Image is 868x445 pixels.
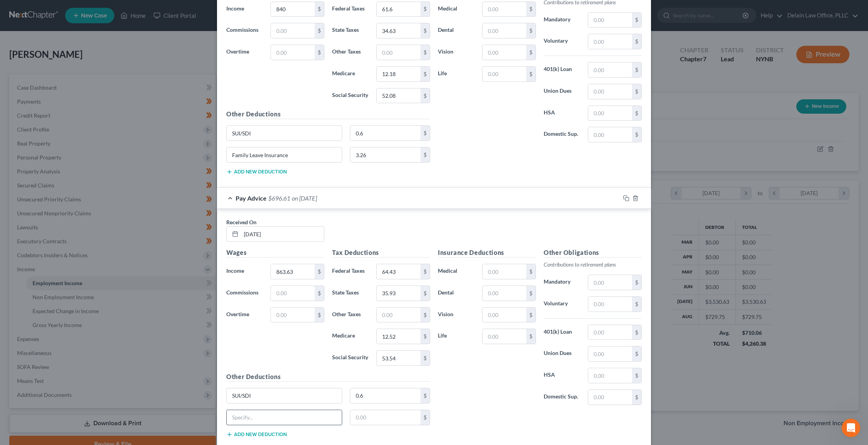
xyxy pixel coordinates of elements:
div: $ [420,351,430,365]
img: Profile image for Emma [9,56,24,71]
div: $ [420,410,430,425]
img: Profile image for Katie [9,85,24,100]
div: $ [420,45,430,60]
div: $ [420,308,430,322]
button: Send us a message [36,218,119,234]
input: 0.00 [377,88,420,103]
input: 0.00 [588,127,632,142]
button: Add new deduction [226,431,287,438]
label: Federal Taxes [328,264,372,279]
span: Income [226,5,244,12]
div: [PERSON_NAME] [28,92,72,100]
div: Close [136,3,150,17]
label: Dental [434,286,478,301]
div: • [DATE] [74,92,96,100]
label: Dental [434,23,478,38]
input: 0.00 [271,23,315,38]
input: 0.00 [377,308,420,322]
div: $ [632,62,641,77]
div: $ [315,2,324,17]
input: 0.00 [588,346,632,361]
img: Profile image for Emma [9,27,24,43]
label: Vision [434,307,478,323]
input: 0.00 [271,264,315,279]
div: $ [526,308,536,322]
label: Social Security [328,88,372,104]
input: 0.00 [377,351,420,365]
input: 0.00 [350,126,421,140]
div: $ [315,286,324,301]
label: Overtime [222,307,267,323]
div: $ [420,2,430,17]
span: You're welcome! [28,114,72,120]
div: $ [420,329,430,344]
div: $ [420,264,430,279]
label: Voluntary [540,296,584,312]
label: Commissions [222,23,267,38]
input: 0.00 [588,297,632,312]
div: $ [420,388,430,403]
input: 0.00 [271,2,315,17]
div: $ [632,13,641,28]
div: $ [420,88,430,103]
div: $ [420,126,430,140]
label: Medical [434,2,478,17]
label: Medicare [328,66,372,82]
span: You too! [28,142,50,149]
label: Voluntary [540,34,584,49]
span: Income [226,267,244,274]
div: $ [315,308,324,322]
input: 0.00 [482,23,526,38]
label: State Taxes [328,23,372,38]
input: 0.00 [482,286,526,301]
input: 0.00 [482,2,526,17]
h5: Wages [226,248,324,258]
input: Specify... [227,388,342,403]
div: $ [420,286,430,301]
div: $ [315,23,324,38]
h1: Messages [57,3,99,17]
label: State Taxes [328,286,372,301]
div: $ [632,275,641,290]
button: Help [103,242,155,273]
label: Medicare [328,329,372,344]
label: Mandatory [540,275,584,290]
h5: Insurance Deductions [438,248,536,258]
input: 0.00 [588,275,632,290]
input: 0.00 [350,147,421,162]
label: Union Dues [540,346,584,362]
span: Received On [226,219,257,225]
span: on [DATE] [292,194,317,202]
img: Profile image for Lindsey [9,113,24,129]
label: Other Taxes [328,45,372,60]
div: $ [315,264,324,279]
div: $ [526,45,536,60]
input: 0.00 [350,410,421,425]
h5: Other Obligations [544,248,642,258]
div: $ [632,390,641,405]
div: $ [632,34,641,49]
input: 0.00 [482,264,526,279]
img: Profile image for James [9,142,24,158]
input: Specify... [227,126,342,140]
label: Domestic Sup. [540,390,584,405]
input: 0.00 [377,2,420,17]
img: Profile image for James [9,171,24,186]
img: Profile image for Kelly [9,199,24,215]
label: Union Dues [540,84,584,99]
div: • [DATE] [74,150,96,158]
input: 0.00 [377,329,420,344]
span: Hi [PERSON_NAME], You are invited to our free Means Test webinar [DATE] 3pm ET. ​ Join the Succes... [28,171,752,177]
input: 0.00 [482,67,526,81]
input: 0.00 [588,368,632,383]
div: [PERSON_NAME] [28,207,72,215]
label: Mandatory [540,12,584,28]
input: 0.00 [588,84,632,99]
span: Pay Advice [236,194,267,202]
div: • [DATE] [74,121,96,129]
div: $ [526,2,536,17]
div: $ [632,325,641,340]
div: $ [632,297,641,312]
div: $ [632,84,641,99]
label: Vision [434,45,478,60]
